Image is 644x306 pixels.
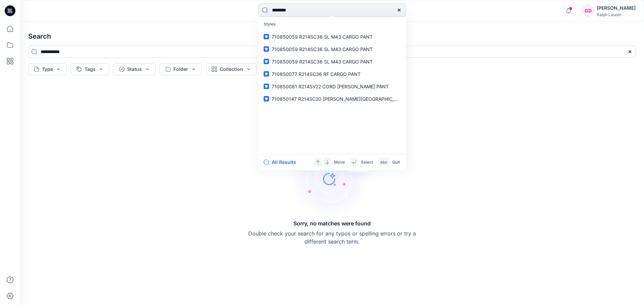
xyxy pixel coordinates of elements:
button: Type [28,63,67,75]
span: 710850059 R214SC36 SL M43 CARGO PANT [272,59,373,64]
p: Quit [392,159,400,166]
h4: Search [23,27,641,46]
span: 710850077 R214SC36 RF CARGO PANT [272,71,361,77]
span: 710850081 R214SV22 CORD [PERSON_NAME] PANT [272,84,389,89]
p: Double check your search for any typos or spelling errors or try a different search term. [248,229,416,246]
a: 710850077 R214SC36 RF CARGO PANT [260,68,405,80]
h5: Sorry, no matches were found [293,219,371,227]
a: 710850059 R214SC36 SL M43 CARGO PANT [260,31,405,43]
div: [PERSON_NAME] [597,4,636,12]
button: Folder [160,63,202,75]
img: Sorry, no matches were found [290,139,384,219]
a: 710850059 R214SC36 SL M43 CARGO PANT [260,55,405,68]
p: Move [334,159,345,166]
div: Ralph Lauren [597,12,636,17]
span: 710850147 R214SC20 [PERSON_NAME][GEOGRAPHIC_DATA] [272,96,408,102]
span: 710850059 R214SC36 SL M43 CARGO PANT [272,34,373,40]
div: GD [582,5,594,17]
p: Select [361,159,373,166]
button: Status [113,63,156,75]
span: 710850059 R214SC36 SL M43 CARGO PANT [272,46,373,52]
button: Tags [71,63,109,75]
a: 710850081 R214SV22 CORD [PERSON_NAME] PANT [260,80,405,93]
p: esc [380,159,387,166]
button: Collection [206,63,257,75]
a: 710850059 R214SC36 SL M43 CARGO PANT [260,43,405,55]
button: All Results [264,158,301,166]
p: Styles [260,18,405,31]
a: 710850147 R214SC20 [PERSON_NAME][GEOGRAPHIC_DATA] [260,93,405,105]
